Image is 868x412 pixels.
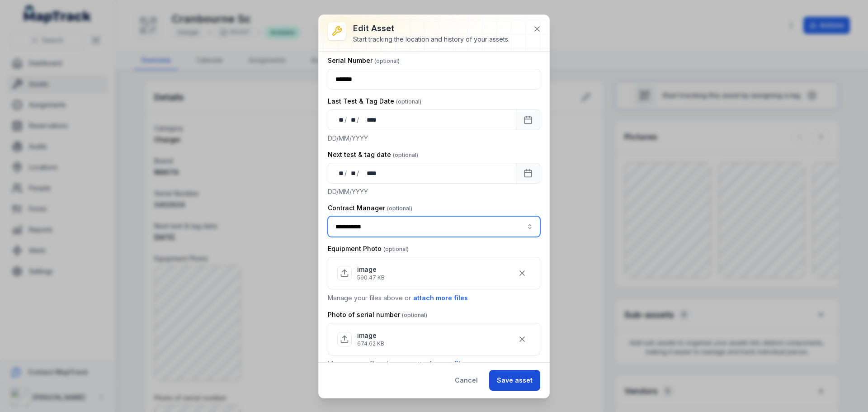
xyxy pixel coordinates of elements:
[328,150,418,159] label: Next test & tag date
[516,163,540,184] button: Calendar
[357,331,384,340] p: image
[328,187,540,196] p: DD/MM/YYYY
[344,115,348,124] div: /
[413,293,468,303] button: attach more files
[348,169,357,178] div: month,
[344,169,348,178] div: /
[328,216,540,237] input: asset-edit:cf[3efdffd9-f055-49d9-9a65-0e9f08d77abc]-label
[348,115,357,124] div: month,
[328,204,412,213] label: Contract Manager
[357,340,384,347] p: 674.62 KB
[516,109,540,130] button: Calendar
[335,169,344,178] div: day,
[357,274,385,281] p: 590.47 KB
[328,97,421,106] label: Last Test & Tag Date
[447,370,486,391] button: Cancel
[353,22,509,35] h3: Edit asset
[353,35,509,44] div: Start tracking the location and history of your assets.
[360,169,377,178] div: year,
[328,244,409,253] label: Equipment Photo
[357,115,360,124] div: /
[328,134,540,143] p: DD/MM/YYYY
[328,293,540,303] p: Manage your files above or
[360,115,377,124] div: year,
[328,56,400,65] label: Serial Number
[328,359,540,369] p: Manage your files above or
[335,115,344,124] div: day,
[489,370,540,391] button: Save asset
[328,310,427,319] label: Photo of serial number
[357,265,385,274] p: image
[413,359,468,369] button: attach more files
[357,169,360,178] div: /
